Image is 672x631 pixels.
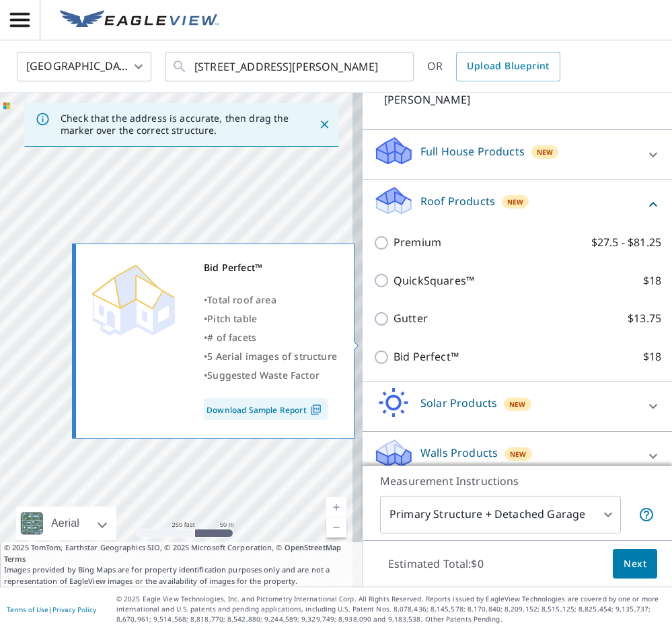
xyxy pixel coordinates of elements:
img: Pdf Icon [307,404,325,416]
a: OpenStreetMap [285,542,341,552]
button: Next [613,549,657,579]
div: • [204,347,337,366]
div: Aerial [16,507,116,540]
p: Bid Perfect™ [394,348,459,365]
a: Terms of Use [7,605,48,614]
a: Privacy Policy [52,605,96,614]
span: Next [624,556,646,572]
img: EV Logo [60,10,219,30]
p: Check that the address is accurate, then drag the marker over the correct structure. [61,112,294,137]
span: Upload Blueprint [467,58,549,75]
span: Total roof area [207,293,276,306]
span: 5 Aerial images of structure [207,350,337,363]
p: QuickSquares™ [394,272,474,289]
div: Bid Perfect™ [204,258,337,277]
button: Close [315,116,333,133]
div: Roof ProductsNew [373,185,661,223]
p: | [7,605,96,614]
span: Your report will include the primary structure and a detached garage if one exists. [638,507,655,523]
p: $27.5 - $81.25 [591,234,661,251]
p: $18 [643,272,661,289]
div: Walls ProductsNew [373,437,661,476]
p: Full House Products [420,143,525,159]
span: New [507,196,524,207]
p: Measurement Instructions [380,473,655,489]
div: [GEOGRAPHIC_DATA] [17,48,151,85]
div: • [204,366,337,385]
span: Suggested Waste Factor [207,369,320,381]
a: Current Level 17, Zoom In [326,497,346,517]
div: OR [427,52,560,81]
p: Premium [394,234,441,251]
div: Full House ProductsNew [373,135,661,174]
p: Solar Products [420,395,497,411]
input: Search by address or latitude-longitude [194,48,386,85]
div: • [204,291,337,309]
p: $13.75 [628,310,661,327]
a: Terms [4,554,26,564]
div: • [204,309,337,328]
a: Download Sample Report [204,398,328,420]
span: New [537,147,554,157]
div: Aerial [47,507,83,540]
div: Solar ProductsNew [373,387,661,426]
p: $18 [643,348,661,365]
img: Premium [86,258,180,339]
div: • [204,328,337,347]
p: Gutter [394,310,428,327]
div: Primary Structure + Detached Garage [380,496,621,533]
p: Walls Products [420,445,498,461]
a: Upload Blueprint [456,52,560,81]
p: Roof Products [420,193,495,209]
span: # of facets [207,331,256,344]
p: Estimated Total: $0 [377,549,494,579]
span: New [509,399,526,410]
a: EV Logo [52,2,227,38]
a: Current Level 17, Zoom Out [326,517,346,537]
span: © 2025 TomTom, Earthstar Geographics SIO, © 2025 Microsoft Corporation, © [4,542,359,564]
span: New [510,449,527,459]
span: Pitch table [207,312,257,325]
p: © 2025 Eagle View Technologies, Inc. and Pictometry International Corp. All Rights Reserved. Repo... [116,594,665,624]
